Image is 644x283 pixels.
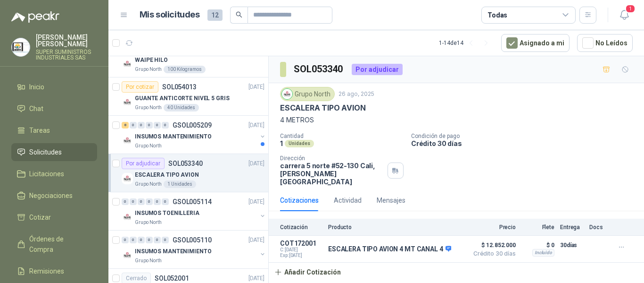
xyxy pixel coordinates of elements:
span: 1 [625,4,636,13]
p: [DATE] [248,236,264,245]
span: $ 12.852.000 [469,240,516,251]
a: Licitaciones [11,165,97,183]
p: carrera 5 norte #52-130 Cali , [PERSON_NAME][GEOGRAPHIC_DATA] [280,162,384,186]
button: Añadir Cotización [269,263,346,282]
span: Remisiones [29,266,64,276]
p: Grupo North [135,257,162,265]
p: Entrega [560,224,584,231]
span: Tareas [29,125,50,136]
a: 0 0 0 0 0 0 GSOL005110[DATE] Company LogoINSUMOS MANTENIMIENTOGrupo North [122,234,266,265]
div: 0 [138,122,145,129]
img: Company Logo [282,89,292,99]
div: 0 [130,198,137,205]
p: Dirección [280,155,384,162]
div: 0 [162,122,169,129]
span: Licitaciones [29,169,64,179]
div: 0 [122,237,129,243]
div: 0 [146,237,153,243]
img: Company Logo [122,135,133,146]
p: Grupo North [135,219,162,226]
div: 0 [162,237,169,243]
p: SOL052001 [155,275,189,282]
span: Órdenes de Compra [29,234,88,255]
img: Company Logo [122,249,133,261]
a: Órdenes de Compra [11,230,97,258]
img: Company Logo [122,96,133,108]
p: Condición de pago [411,133,640,139]
p: $ 0 [521,240,554,251]
p: Cotización [280,224,322,231]
a: Por cotizarSOL054013[DATE] Company LogoGUANTE ANTICORTE NIVEL 5 GRISGrupo North40 Unidades [108,77,268,116]
a: Cotizar [11,208,97,226]
div: Cotizaciones [280,195,319,206]
a: Remisiones [11,262,97,280]
p: Producto [328,224,463,231]
a: Solicitudes [11,143,97,161]
p: Grupo North [135,180,162,188]
a: Inicio [11,78,97,96]
p: Grupo North [135,142,162,150]
span: Cotizar [29,212,51,223]
h1: Mis solicitudes [140,8,200,22]
p: Crédito 30 días [411,139,640,147]
span: Exp: [DATE] [280,253,322,258]
p: 1 [280,139,283,147]
p: GSOL005209 [173,122,212,129]
span: search [236,11,242,18]
div: 40 Unidades [164,104,199,111]
a: Tareas [11,121,97,139]
p: [PERSON_NAME] [PERSON_NAME] [36,34,97,47]
img: Company Logo [12,38,30,56]
div: 0 [130,237,137,243]
div: 0 [154,122,161,129]
p: Precio [469,224,516,231]
a: Por adjudicarSOL053340[DATE] Company LogoESCALERA TIPO AVIONGrupo North1 Unidades [108,154,268,192]
span: Negociaciones [29,190,73,201]
button: 1 [616,7,633,24]
p: SOL054013 [162,84,197,90]
p: GUANTE ANTICORTE NIVEL 5 GRIS [135,94,230,103]
div: Por cotizar [122,81,158,93]
p: [DATE] [248,159,264,168]
div: Por adjudicar [352,64,403,75]
span: Inicio [29,82,44,92]
p: INSUMOS TOENILLERIA [135,209,199,218]
div: 8 [122,122,129,129]
p: 30 días [560,240,584,251]
p: ESCALERA TIPO AVION 4 MT CANAL 4 [328,245,451,254]
p: SOL053340 [168,160,203,167]
p: [DATE] [248,197,264,206]
p: SUPER SUMINISTROS INDUSTRIALES SAS [36,49,97,60]
a: Negociaciones [11,187,97,205]
div: 0 [138,198,145,205]
button: Asignado a mi [501,34,570,52]
img: Company Logo [122,58,133,69]
a: Chat [11,100,97,118]
div: Grupo North [280,87,335,101]
p: ESCALERA TIPO AVION [135,171,199,180]
p: Grupo North [135,66,162,73]
div: Todas [487,10,507,20]
div: 0 [154,198,161,205]
p: INSUMOS MANTENIMIENTO [135,247,211,256]
div: 0 [146,198,153,205]
div: 1 - 14 de 14 [439,35,494,51]
p: Docs [589,224,608,231]
div: Mensajes [377,195,405,206]
p: Grupo North [135,104,162,111]
span: 12 [207,9,223,21]
div: 0 [122,198,129,205]
img: Company Logo [122,211,133,223]
span: Solicitudes [29,147,62,157]
p: [DATE] [248,121,264,130]
p: INSUMOS MANTENIMIENTO [135,132,211,141]
span: Chat [29,103,43,114]
p: 4 METROS [280,115,633,125]
div: Por adjudicar [122,158,165,169]
a: CerradoSOL054014[DATE] Company LogoWAIPE HILOGrupo North100 Kilogramos [108,39,268,77]
div: Incluido [532,249,554,257]
p: Flete [521,224,554,231]
div: 0 [162,198,169,205]
a: 8 0 0 0 0 0 GSOL005209[DATE] Company LogoINSUMOS MANTENIMIENTOGrupo North [122,120,266,150]
p: COT172001 [280,240,322,247]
